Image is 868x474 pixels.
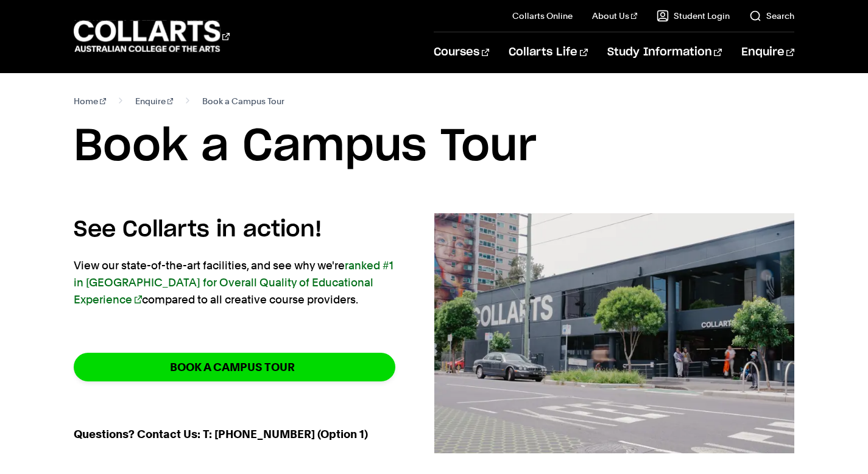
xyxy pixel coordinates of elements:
[434,32,489,73] a: Courses
[74,119,794,174] h1: Book a Campus Tour
[607,32,722,73] a: Study Information
[135,93,174,110] a: Enquire
[741,32,794,73] a: Enquire
[74,428,368,440] strong: Questions? Contact Us: T: [PHONE_NUMBER] (Option 1)
[749,10,794,22] a: Search
[74,93,106,110] a: Home
[512,10,573,22] a: Collarts Online
[170,360,295,374] strong: BOOK A CAMPUS TOUR
[74,353,395,381] a: BOOK A CAMPUS TOUR
[74,259,393,306] a: ranked #1 in [GEOGRAPHIC_DATA] for Overall Quality of Educational Experience
[509,32,587,73] a: Collarts Life
[592,10,637,22] a: About Us
[202,93,284,110] span: Book a Campus Tour
[74,213,395,246] h4: See Collarts in action!
[74,19,230,54] div: Go to homepage
[74,257,395,308] p: View our state-of-the-art facilities, and see why we're compared to all creative course providers.
[657,10,730,22] a: Student Login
